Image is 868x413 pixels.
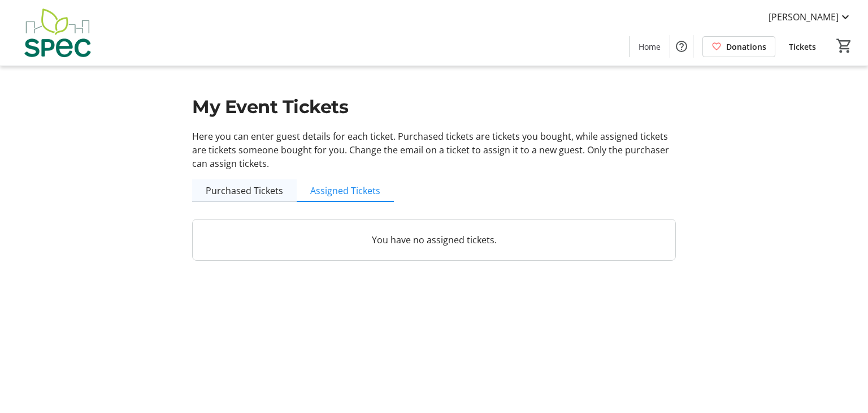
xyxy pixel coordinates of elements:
a: Tickets [780,36,825,57]
h1: My Event Tickets [192,93,676,121]
p: You have no assigned tickets. [206,233,662,247]
img: SPEC's Logo [7,5,107,61]
a: Donations [702,36,775,57]
a: Home [630,36,670,57]
span: [PERSON_NAME] [769,10,839,24]
span: Purchased Tickets [206,186,283,195]
p: Here you can enter guest details for each ticket. Purchased tickets are tickets you bought, while... [192,130,676,170]
span: Tickets [789,41,816,53]
span: Assigned Tickets [310,186,380,195]
button: Help [670,35,693,58]
button: [PERSON_NAME] [759,8,861,26]
span: Donations [726,41,766,53]
span: Home [639,41,661,53]
button: Cart [834,36,854,56]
